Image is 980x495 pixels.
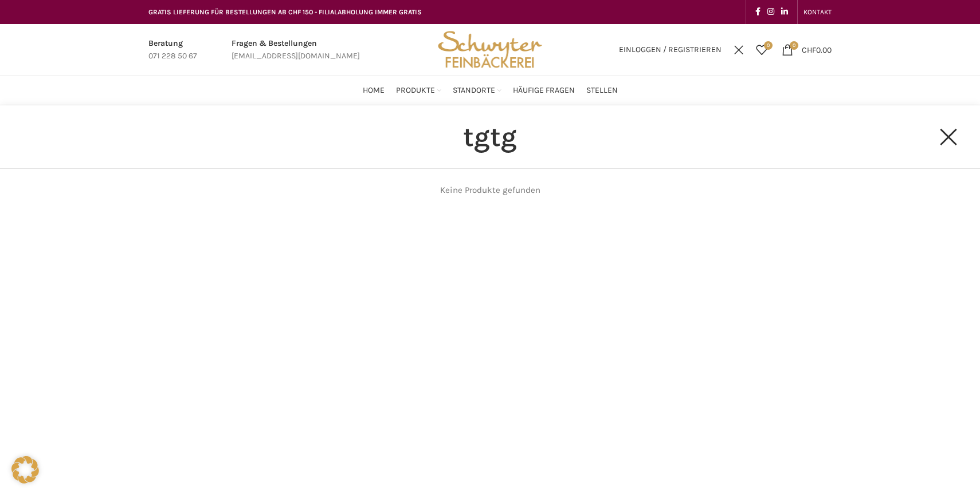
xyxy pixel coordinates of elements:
[764,4,778,20] a: Instagram social link
[143,79,837,102] div: Main navigation
[6,186,974,195] span: Keine Produkte gefunden
[232,37,360,63] a: Infobox link
[802,45,832,54] bdi: 0.00
[750,38,773,61] a: 0
[790,41,798,50] span: 0
[396,79,441,102] a: Produkte
[613,38,727,61] a: Einloggen / Registrieren
[513,85,575,96] span: Häufige Fragen
[798,1,837,23] div: Secondary navigation
[363,85,385,96] span: Home
[802,45,816,54] span: CHF
[727,38,750,61] a: Suchen
[57,105,923,168] input: Suchen
[586,79,618,102] a: Stellen
[434,44,546,54] a: Site logo
[396,85,435,96] span: Produkte
[434,24,546,76] img: Bäckerei Schwyter
[513,79,575,102] a: Häufige Fragen
[803,8,832,16] span: KONTAKT
[586,85,618,96] span: Stellen
[148,37,197,63] a: Infobox link
[363,79,385,102] a: Home
[148,8,422,16] span: GRATIS LIEFERUNG FÜR BESTELLUNGEN AB CHF 150 - FILIALABHOLUNG IMMER GRATIS
[752,4,764,20] a: Facebook social link
[803,1,832,23] a: KONTAKT
[920,108,977,165] a: Close search form
[453,85,495,96] span: Standorte
[453,79,501,102] a: Standorte
[619,46,722,54] span: Einloggen / Registrieren
[778,4,791,20] a: Linkedin social link
[750,38,773,61] div: Meine Wunschliste
[764,41,773,50] span: 0
[776,38,837,61] a: 0 CHF0.00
